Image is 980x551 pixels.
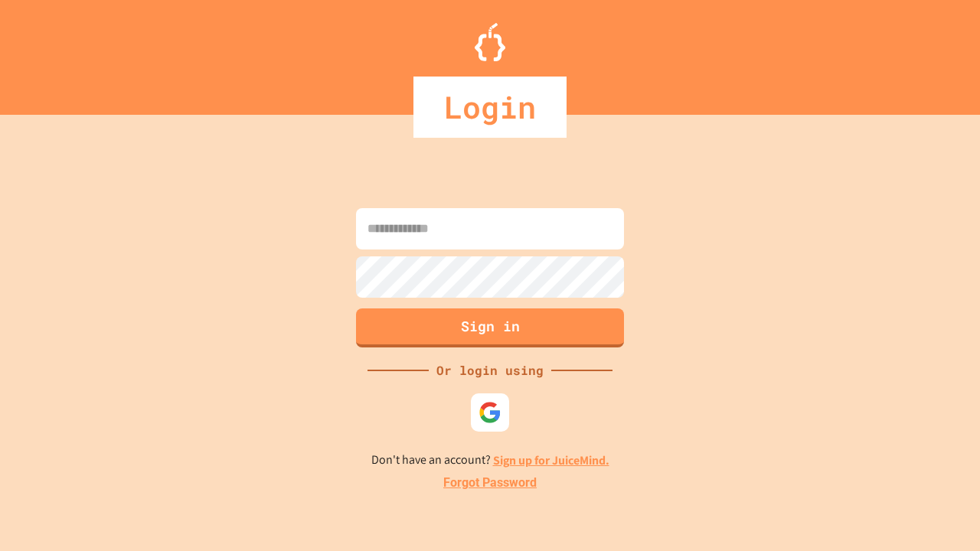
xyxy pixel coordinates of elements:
[371,451,609,470] p: Don't have an account?
[356,308,624,347] button: Sign in
[493,452,609,468] a: Sign up for JuiceMind.
[413,77,567,138] div: Login
[443,474,537,492] a: Forgot Password
[475,23,505,61] img: Logo.svg
[479,401,501,424] img: google-icon.svg
[429,361,551,380] div: Or login using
